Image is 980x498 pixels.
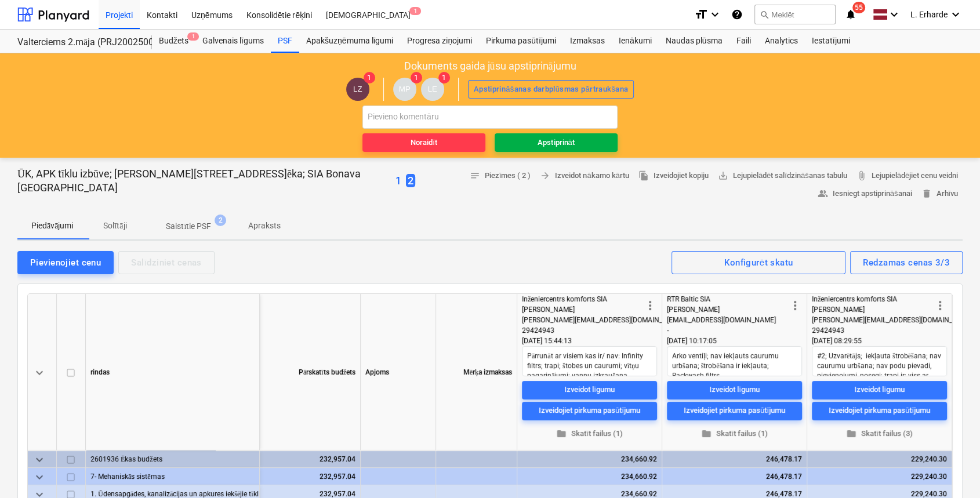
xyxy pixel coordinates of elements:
span: keyboard_arrow_down [32,453,46,467]
span: 55 [852,2,865,13]
div: 2601936 Ēkas budžets [90,450,255,467]
a: Pirkuma pasūtījumi [479,30,563,53]
button: Meklēt [754,5,836,24]
a: Lejupielādēt salīdzināšanas tabulu [713,167,852,185]
span: more_vert [643,299,657,312]
span: LZ [353,85,362,93]
span: L. Erharde [910,10,948,19]
button: Skatīt failus (3) [812,425,947,443]
div: 29424943 [812,325,933,336]
div: Konfigurēt skatu [724,255,793,270]
p: Apraksts [248,220,281,232]
span: folder [846,429,856,439]
div: [PERSON_NAME] [812,304,933,315]
textarea: Arko ventiļi; nav iekļauts caurumu urbšana; štrobēšana ir iekļauta; Backwash filtrs [667,346,802,376]
a: Analytics [757,30,804,53]
div: 246,478.17 [667,468,802,485]
span: 1 [411,72,422,83]
div: Budžets [152,30,195,53]
p: 1 [395,174,401,188]
a: Ienākumi [612,30,659,53]
i: format_size [694,8,708,21]
div: Pievienojiet cenu [30,255,101,270]
div: Izveidojiet pirkuma pasūtījumu [539,405,640,418]
span: attach_file [856,170,867,181]
span: file_copy [638,170,649,181]
span: folder [556,429,567,439]
div: Izveidot līgumu [854,384,905,397]
div: Apakšuzņēmuma līgumi [299,30,400,53]
span: keyboard_arrow_down [32,366,46,380]
i: keyboard_arrow_down [708,8,722,21]
span: 1 [187,32,199,41]
span: 1 [438,72,450,83]
span: Skatīt failus (1) [672,427,797,441]
button: Izveidojiet kopiju [634,167,713,185]
span: more_vert [933,299,947,312]
p: Dokuments gaida jūsu apstiprinājumu [404,59,576,73]
p: Saistītie PSF [166,220,211,232]
button: Arhīvu [916,185,963,203]
div: [PERSON_NAME] [667,304,788,315]
a: Progresa ziņojumi [400,30,479,53]
div: Apstiprināšanas darbplūsmas pārtraukšana [474,83,629,96]
div: Naudas plūsma [659,30,729,53]
a: Lejupielādējiet cenu veidni [852,167,963,185]
button: Redzamas cenas 3/3 [850,251,963,274]
span: folder [701,429,712,439]
span: delete [921,188,931,199]
span: Skatīt failus (3) [816,427,942,441]
div: [DATE] 10:17:05 [667,336,802,346]
i: keyboard_arrow_down [949,8,963,21]
div: [PERSON_NAME] [522,304,643,315]
span: search [760,10,769,19]
span: [PERSON_NAME][EMAIL_ADDRESS][DOMAIN_NAME] [522,316,684,324]
span: 1 [364,72,375,83]
button: Konfigurēt skatu [672,251,845,274]
div: Inženiercentrs komforts SIA [812,294,933,304]
span: [EMAIL_ADDRESS][DOMAIN_NAME] [667,316,776,324]
div: 234,660.92 [522,468,657,485]
span: more_vert [788,299,802,312]
i: keyboard_arrow_down [887,8,901,21]
span: notes [470,170,480,181]
span: LE [428,85,437,93]
button: Iesniegt apstiprināšanai [813,185,917,203]
p: ŪK, APK tīklu izbūve; [PERSON_NAME][STREET_ADDRESS]ēka; SIA Bonava [GEOGRAPHIC_DATA] [17,167,391,195]
span: arrow_forward [540,170,550,181]
button: 1 [395,173,401,188]
div: 232,957.04 [220,468,355,485]
button: Apstiprināt [495,133,618,152]
input: Pievieno komentāru [362,106,618,129]
span: Skatīt failus (1) [527,427,652,441]
div: PSF [271,30,299,53]
div: Galvenais līgums [195,30,271,53]
div: Mērķa izmaksas [436,294,517,450]
textarea: Pārrunāt ar visiem kas ir/ nav: Infinity filtrs; trapi; štobes un caurumi; vītņu pagarinājumi; va... [522,346,657,376]
span: Iesniegt apstiprināšanai [818,187,912,201]
a: Izmaksas [563,30,612,53]
button: Piezīmes ( 2 ) [465,167,536,185]
button: Izveidojiet pirkuma pasūtījumu [667,402,802,420]
button: Skatīt failus (1) [667,425,802,443]
div: rindas [86,294,260,450]
div: 229,240.30 [812,450,947,468]
div: 246,478.17 [667,450,802,468]
div: Iestatījumi [804,30,856,53]
div: Faili [729,30,757,53]
div: 229,240.30 [812,468,947,485]
span: keyboard_arrow_down [32,470,46,484]
span: 2 [406,174,415,187]
span: MP [399,85,411,93]
div: Apstiprināt [538,136,574,150]
span: [PERSON_NAME][EMAIL_ADDRESS][DOMAIN_NAME] [812,316,974,324]
button: 2 [406,173,415,188]
div: 29424943 [522,325,643,336]
button: Skatīt failus (1) [522,425,657,443]
button: Izveidojiet pirkuma pasūtījumu [812,402,947,420]
textarea: #2; Uzvarētājs; iekļauta štrobēšana; nav caurumu urbšana; nav podu pievadi, pievienojumi, nosegi;... [812,346,947,376]
div: Pārskatīts budžets [216,294,361,450]
span: save_alt [718,170,728,181]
